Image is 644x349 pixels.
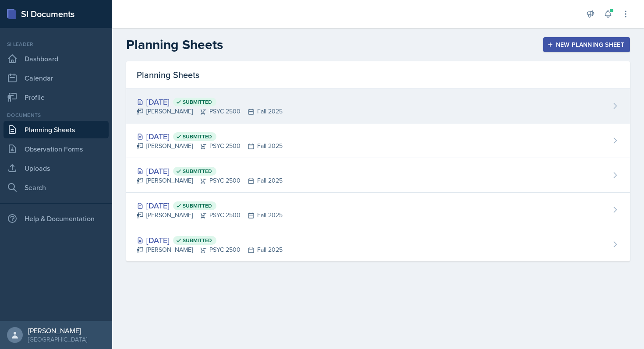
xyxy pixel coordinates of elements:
a: Uploads [4,159,109,177]
div: Planning Sheets [126,61,630,89]
a: [DATE] Submitted [PERSON_NAME]PSYC 2500Fall 2025 [126,123,630,158]
div: [PERSON_NAME] PSYC 2500 Fall 2025 [137,245,283,254]
div: [PERSON_NAME] PSYC 2500 Fall 2025 [137,107,283,116]
div: Documents [4,111,109,119]
button: New Planning Sheet [543,37,630,52]
a: [DATE] Submitted [PERSON_NAME]PSYC 2500Fall 2025 [126,227,630,261]
div: [DATE] [137,96,283,108]
a: Planning Sheets [4,121,109,138]
a: [DATE] Submitted [PERSON_NAME]PSYC 2500Fall 2025 [126,193,630,227]
a: Profile [4,88,109,106]
div: [PERSON_NAME] PSYC 2500 Fall 2025 [137,211,283,220]
a: Observation Forms [4,140,109,158]
div: [PERSON_NAME] [28,326,87,335]
span: Submitted [183,133,212,140]
a: [DATE] Submitted [PERSON_NAME]PSYC 2500Fall 2025 [126,89,630,123]
div: [DATE] [137,200,283,212]
div: [PERSON_NAME] PSYC 2500 Fall 2025 [137,141,283,151]
a: Dashboard [4,50,109,67]
div: [DATE] [137,130,283,142]
div: Si leader [4,40,109,48]
div: New Planning Sheet [549,41,624,48]
a: [DATE] Submitted [PERSON_NAME]PSYC 2500Fall 2025 [126,158,630,193]
span: Submitted [183,202,212,209]
span: Submitted [183,168,212,175]
a: Calendar [4,69,109,87]
h2: Planning Sheets [126,37,223,53]
div: Help & Documentation [4,210,109,227]
div: [DATE] [137,234,283,246]
div: [PERSON_NAME] PSYC 2500 Fall 2025 [137,176,283,185]
div: [DATE] [137,165,283,177]
span: Submitted [183,99,212,106]
div: [GEOGRAPHIC_DATA] [28,335,87,344]
span: Submitted [183,237,212,244]
a: Search [4,179,109,196]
